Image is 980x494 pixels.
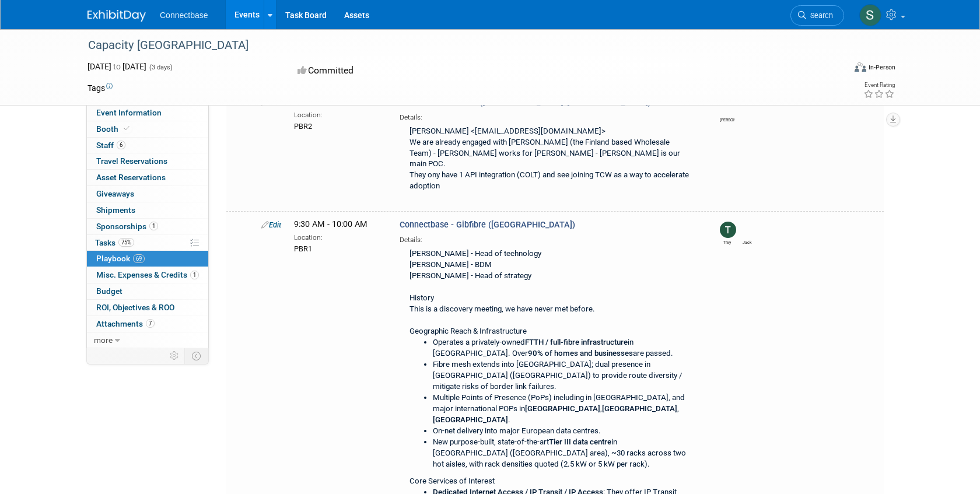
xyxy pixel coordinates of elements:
a: Asset Reservations [87,170,208,185]
b: [GEOGRAPHIC_DATA] [433,415,508,424]
a: Giveaways [87,186,208,202]
span: Tasks [95,238,134,247]
a: Sponsorships1 [87,219,208,234]
span: Playbook [96,254,145,263]
a: Tasks75% [87,235,208,251]
a: Misc. Expenses & Credits1 [87,267,208,283]
td: Toggle Event Tabs [185,348,209,363]
a: Edit [261,220,281,229]
img: Format-Inperson.png [855,62,866,72]
span: 6 [117,141,125,149]
a: Attachments7 [87,316,208,332]
span: (3 days) [148,64,173,71]
div: Event Rating [863,82,895,88]
div: In-Person [868,63,895,72]
img: John Giblin [720,99,736,115]
div: Jack Davey [740,238,755,246]
i: Booth reservation complete [124,125,129,132]
span: 7 [146,319,155,328]
span: Search [806,11,833,20]
div: John Giblin [720,115,734,123]
img: Jack Davey [740,222,757,238]
span: Event Information [96,108,162,117]
div: Details: [400,109,699,122]
span: more [94,335,113,345]
span: Booth [96,124,132,134]
div: Event Format [775,61,895,78]
a: more [87,332,208,348]
b: Tier III data centre [549,437,611,446]
span: Budget [96,286,123,296]
td: Personalize Event Tab Strip [164,348,185,363]
span: Shipments [96,205,135,215]
a: Event Information [87,105,208,121]
a: ROI, Objectives & ROO [87,300,208,316]
span: Attachments [96,319,155,328]
div: Capacity [GEOGRAPHIC_DATA] [84,35,827,56]
li: Fibre mesh extends into [GEOGRAPHIC_DATA]; dual presence in [GEOGRAPHIC_DATA] ([GEOGRAPHIC_DATA])... [433,359,694,393]
span: 9:30 AM - 10:00 AM [294,219,367,229]
img: Trey Willis [720,222,736,238]
span: Misc. Expenses & Credits [96,270,199,279]
span: 1 [149,222,158,230]
span: [DATE] [DATE] [87,62,146,71]
li: Operates a privately-owned in [GEOGRAPHIC_DATA]. Over are passed. [433,337,694,359]
span: Connectbase [160,10,208,20]
span: 75% [118,238,134,247]
td: Tags [87,82,113,94]
div: Trey Willis [720,238,734,246]
b: [GEOGRAPHIC_DATA] [602,404,677,413]
a: Shipments [87,202,208,218]
span: Asset Reservations [96,173,166,182]
div: PBR2 [294,120,382,132]
a: Staff6 [87,138,208,153]
span: Sponsorships [96,222,158,231]
div: [PERSON_NAME] <[EMAIL_ADDRESS][DOMAIN_NAME]> We are already engaged with [PERSON_NAME] (the Finla... [400,122,699,197]
li: On-net delivery into major European data centres. [433,426,694,437]
a: Search [790,5,844,26]
div: Location: [294,231,382,243]
b: 90% of homes and businesses [528,349,633,358]
span: Travel Reservations [96,156,167,166]
b: FTTH / full-fibre infrastructure [525,338,628,346]
li: New purpose-built, state-of-the-art in [GEOGRAPHIC_DATA] ([GEOGRAPHIC_DATA] area), ~30 racks acro... [433,437,694,470]
a: Travel Reservations [87,153,208,169]
li: Multiple Points of Presence (PoPs) including in [GEOGRAPHIC_DATA], and major international POPs i... [433,393,694,426]
span: Giveaways [96,189,134,198]
div: PBR1 [294,243,382,254]
span: Staff [96,141,125,150]
a: Budget [87,283,208,299]
div: Location: [294,108,382,120]
img: Stephanie Bird [859,4,881,26]
div: Committed [294,61,552,81]
span: Connectbase - Gibfibre ([GEOGRAPHIC_DATA]) [400,220,575,230]
img: ExhibitDay [87,10,146,22]
span: 69 [133,254,145,263]
a: Booth [87,121,208,137]
a: Playbook69 [87,251,208,267]
span: to [111,62,123,71]
b: [GEOGRAPHIC_DATA] [525,404,600,413]
span: ROI, Objectives & ROO [96,303,174,312]
div: Details: [400,232,699,245]
span: 1 [190,271,199,279]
